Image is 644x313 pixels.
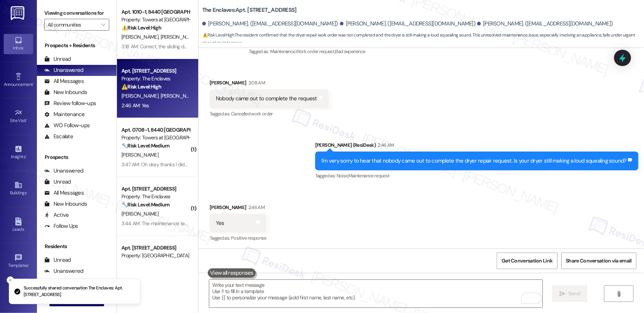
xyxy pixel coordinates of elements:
span: Share Conversation via email [566,257,632,265]
span: [PERSON_NAME] [161,34,197,40]
div: Follow Ups [44,222,78,230]
div: 2:46 AM: Yes [121,102,149,109]
div: Active [44,211,69,219]
div: Tagged as: [210,233,266,243]
div: Property: [GEOGRAPHIC_DATA] [121,252,190,260]
div: Residents [37,243,117,250]
span: • [28,262,30,267]
div: I'm very sorry to hear that nobody came out to complete the dryer repair request. Is your dryer s... [321,157,627,165]
span: • [27,117,28,122]
span: Work order request , [296,48,335,55]
div: Unread [44,178,71,186]
div: Nobody came out to complete the request [216,95,317,102]
button: Close toast [7,277,14,284]
span: Send [568,290,580,298]
i:  [560,291,565,297]
span: Cancelled work order [231,111,273,117]
div: [PERSON_NAME] [210,79,329,89]
span: Noise , [337,173,348,179]
span: Positive response [231,235,266,241]
span: Maintenance , [270,48,296,55]
div: All Messages [44,77,84,85]
div: 2:46 AM [247,204,265,211]
strong: 🔧 Risk Level: Medium [121,201,169,208]
div: Review follow-ups [44,100,96,107]
div: [PERSON_NAME]. ([EMAIL_ADDRESS][DOMAIN_NAME]) [477,20,613,28]
div: Property: The Enclaves [121,75,190,83]
div: Tagged as: [249,46,638,57]
span: Get Conversation Link [502,257,552,265]
div: Property: Towers at [GEOGRAPHIC_DATA] [121,134,190,142]
div: Tagged as: [210,108,329,119]
div: Apt. 1010-1, 8440 [GEOGRAPHIC_DATA] [121,8,190,16]
i:  [101,22,105,28]
div: WO Follow-ups [44,122,90,129]
div: Unanswered [44,167,83,175]
div: Property: The Enclaves [121,193,190,201]
span: [PERSON_NAME] [121,152,158,158]
strong: ⚠️ Risk Level: High [121,83,161,90]
div: 3:18 AM: Correct, the sliding door has not been fixed yet. There is just a little gap in the door... [121,43,393,50]
div: [PERSON_NAME]. ([EMAIL_ADDRESS][DOMAIN_NAME]) [202,20,338,28]
div: Yes [216,219,224,227]
div: Tagged as: [315,170,638,181]
div: Property: Towers at [GEOGRAPHIC_DATA] [121,16,190,24]
div: New Inbounds [44,88,87,96]
span: • [25,153,27,158]
strong: 🔧 Risk Level: Medium [121,142,169,149]
span: : The resident confirmed that the dryer repair work order was not completed and the dryer is stil... [202,31,644,47]
div: Maintenance [44,111,85,118]
div: [PERSON_NAME]. ([EMAIL_ADDRESS][DOMAIN_NAME]) [340,20,476,28]
div: Unread [44,55,71,63]
span: [PERSON_NAME] [121,93,161,99]
span: [PERSON_NAME] [121,34,161,40]
div: Unread [44,256,71,264]
div: Apt. [STREET_ADDRESS] [121,244,190,252]
strong: ⚠️ Risk Level: High [202,32,234,38]
div: 2:08 AM [247,79,265,87]
div: 2:46 AM [376,141,394,149]
div: Unanswered [44,267,83,275]
span: [PERSON_NAME] [161,93,200,99]
div: Unanswered [44,66,83,74]
div: Escalate [44,133,73,140]
div: Prospects [37,153,117,161]
i:  [616,291,622,297]
div: Prospects + Residents [37,42,117,49]
label: Viewing conversations for [44,7,109,19]
div: [PERSON_NAME] (ResiDesk) [315,141,638,152]
div: Apt. [STREET_ADDRESS] [121,67,190,75]
div: All Messages [44,189,84,197]
span: [PERSON_NAME] [121,211,158,217]
div: Apt. 0708-1, 8440 [GEOGRAPHIC_DATA] [121,126,190,134]
strong: 🔧 Risk Level: Medium [121,260,169,267]
div: New Inbounds [44,200,87,208]
div: [PERSON_NAME] [210,204,266,214]
img: ResiDesk Logo [11,6,26,20]
p: Successfully shared conversation The Enclaves: Apt. [STREET_ADDRESS] [24,285,134,298]
textarea: To enrich screen reader interactions, please activate Accessibility in Grammarly extension settings [209,280,543,307]
b: The Enclaves: Apt. [STREET_ADDRESS] [202,6,297,14]
span: Bad experience [335,48,365,55]
span: • [33,81,34,86]
div: Apt. [STREET_ADDRESS] [121,185,190,193]
div: 3:44 AM: The maintenance team was here [DATE]. Thank you for such a quick response [121,220,308,227]
span: Maintenance request [348,173,390,179]
strong: ⚠️ Risk Level: High [121,24,161,31]
input: All communities [48,19,97,31]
